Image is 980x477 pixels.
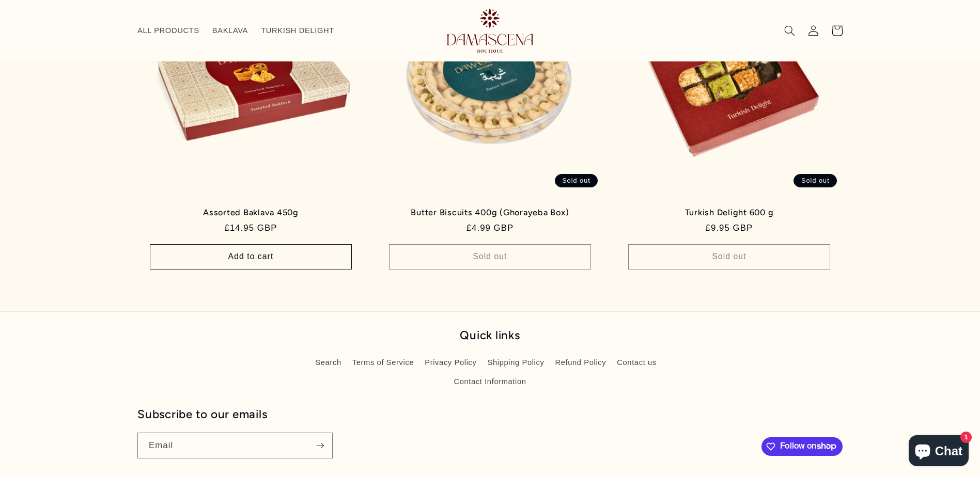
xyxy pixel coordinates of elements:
a: Contact Information [454,372,526,391]
a: ALL PRODUCTS [131,19,206,42]
summary: Search [777,19,801,42]
a: Privacy Policy [425,354,476,372]
span: ALL PRODUCTS [137,26,199,36]
h2: Quick links [284,328,696,343]
a: Terms of Service [352,354,414,372]
button: Sold out [389,244,591,269]
a: Butter Biscuits 400g (Ghorayeba Box) [387,208,593,218]
a: Damascena Boutique [429,4,551,57]
inbox-online-store-chat: Shopify online store chat [906,435,972,469]
span: TURKISH DELIGHT [261,26,334,36]
a: Search [315,356,341,372]
a: Contact us [617,354,657,372]
a: Assorted Baklava 450g [148,208,353,218]
button: Sold out [628,244,830,269]
a: Shipping Policy [488,354,545,372]
button: Add to cart [150,244,352,269]
h2: Subscribe to our emails [137,407,756,422]
span: BAKLAVA [212,26,248,36]
a: Turkish Delight 600 g [627,208,832,218]
a: Refund Policy [555,354,606,372]
a: BAKLAVA [206,19,254,42]
img: Damascena Boutique [447,8,533,53]
button: Subscribe [308,433,332,458]
a: TURKISH DELIGHT [255,19,341,42]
